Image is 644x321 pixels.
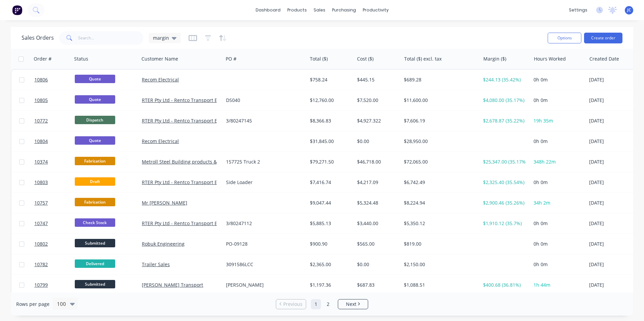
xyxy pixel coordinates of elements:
div: $1,910.12 (35.7%) [483,220,526,227]
div: [DATE] [589,138,639,145]
span: 0h 0m [534,138,548,144]
span: Previous [283,301,302,308]
div: $7,520.00 [357,97,396,104]
span: Draft [75,177,115,186]
a: Previous page [276,301,306,308]
span: 10757 [34,200,48,206]
span: 0h 0m [534,261,548,267]
div: [DATE] [589,282,639,288]
h1: Sales Orders [22,35,54,41]
div: productivity [359,5,392,15]
div: products [284,5,310,15]
div: sales [310,5,329,15]
div: $565.00 [357,241,396,247]
div: $2,325.40 (35.54%) [483,179,526,186]
div: [DATE] [589,158,639,165]
div: $689.28 [404,76,474,83]
a: 10803 [34,172,75,192]
span: 10805 [34,97,48,104]
span: 0h 0m [534,76,548,83]
div: $5,885.13 [310,220,349,227]
div: $445.15 [357,76,396,83]
span: Submitted [75,280,115,288]
span: Quote [75,95,115,104]
div: $2,365.00 [310,261,349,268]
a: 10799 [34,275,75,295]
div: Order # [34,56,52,62]
div: 3/80247112 [226,220,301,227]
ul: Pagination [273,299,371,309]
div: [DATE] [589,200,639,206]
span: 10802 [34,241,48,247]
div: Customer Name [141,56,178,62]
a: 10782 [34,254,75,275]
div: PO # [226,56,236,62]
a: RTER Pty Ltd - Rentco Transport Equipment Rentals [142,220,258,226]
span: 0h 0m [534,179,548,185]
div: [DATE] [589,241,639,247]
div: [DATE] [589,179,639,186]
a: 10757 [34,193,75,213]
div: $400.68 (36.81%) [483,282,526,288]
span: 0h 0m [534,220,548,226]
a: RTER Pty Ltd - Rentco Transport Equipment Rentals [142,117,258,124]
div: [DATE] [589,76,639,83]
a: 10806 [34,70,75,90]
div: $11,600.00 [404,97,474,104]
a: RTER Pty Ltd - Rentco Transport Equipment Rentals [142,179,258,185]
div: $79,271.50 [310,158,349,165]
a: 10374 [34,152,75,172]
div: $25,347.00 (35.17%) [483,158,526,165]
a: Page 2 [323,299,333,309]
div: Status [74,56,88,62]
div: $4,927.322 [357,117,396,124]
div: $12,760.00 [310,97,349,104]
div: $5,350.12 [404,220,474,227]
a: Mr [PERSON_NAME] [142,200,187,206]
div: Cost ($) [357,56,374,62]
div: $1,088.51 [404,282,474,288]
div: 3091586LCC [226,261,301,268]
a: 10772 [34,111,75,131]
div: $4,080.00 (35.17%) [483,97,526,104]
div: $8,366.83 [310,117,349,124]
a: Page 1 is your current page [311,299,321,309]
span: Rows per page [16,301,50,308]
div: $244.13 (35.42%) [483,76,526,83]
span: 0h 0m [534,97,548,103]
span: Delivered [75,259,115,268]
div: settings [566,5,591,15]
div: Side Loader [226,179,301,186]
button: Create order [584,33,622,43]
div: Created Date [589,56,619,62]
div: $2,900.46 (35.26%) [483,200,526,206]
div: $9,047.44 [310,200,349,206]
div: PO-09128 [226,241,301,247]
div: $0.00 [357,261,396,268]
div: $2,678.87 (35.22%) [483,117,526,124]
span: Fabrication [75,157,115,165]
span: 1h 44m [534,282,550,288]
span: JC [627,7,631,13]
a: [PERSON_NAME] Transport [142,282,203,288]
div: Total ($) excl. tax [404,56,442,62]
a: 10804 [34,131,75,151]
a: 10802 [34,234,75,254]
div: $3,440.00 [357,220,396,227]
div: [DATE] [589,117,639,124]
a: Metroll Steel Building products & Solutions [142,158,239,165]
span: Submitted [75,239,115,247]
a: Next page [338,301,368,308]
div: Margin ($) [483,56,506,62]
span: Quote [75,75,115,83]
span: 10374 [34,158,48,165]
a: RTER Pty Ltd - Rentco Transport Equipment Rentals [142,97,258,103]
a: dashboard [252,5,284,15]
div: $6,742.49 [404,179,474,186]
a: Robuk Engineering [142,241,185,247]
div: $7,606.19 [404,117,474,124]
span: 10806 [34,76,48,83]
div: $0.00 [357,138,396,145]
div: $7,416.74 [310,179,349,186]
img: Factory [12,5,22,15]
